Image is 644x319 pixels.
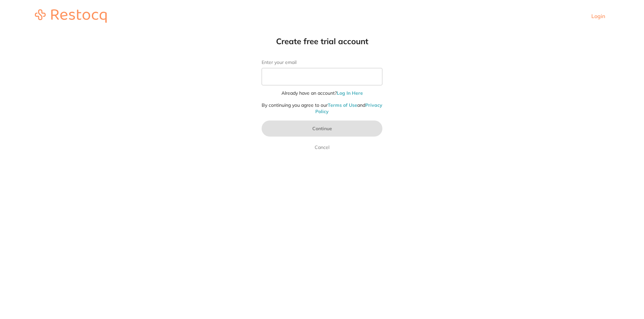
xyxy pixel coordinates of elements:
[248,36,396,46] h1: Create free trial account
[337,90,363,96] a: Log In Here
[35,9,107,23] img: restocq_logo.svg
[591,13,605,19] a: Login
[315,102,382,115] a: Privacy Policy
[313,143,331,151] a: Cancel
[328,102,357,108] a: Terms of Use
[262,90,382,97] p: Already have an account?
[262,60,382,65] label: Enter your email
[262,121,382,137] button: Continue
[262,102,382,115] p: By continuing you agree to our and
